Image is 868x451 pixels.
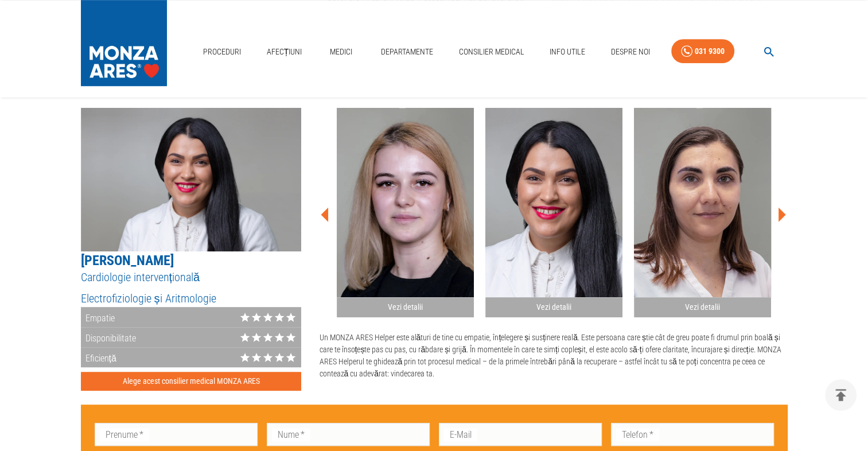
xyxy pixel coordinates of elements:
div: Disponibilitate [81,327,136,347]
img: Alina Udrea, ARES Helper [337,108,474,297]
button: Vezi detalii [634,108,771,317]
div: Eficiență [81,347,116,367]
a: Info Utile [545,40,590,64]
button: delete [825,379,857,411]
h5: Electrofiziologie și Aritmologie [81,291,302,306]
a: Afecțiuni [262,40,307,64]
div: 031 9300 [695,44,725,59]
button: Vezi detalii [337,108,474,317]
p: Un MONZA ARES Helper este alături de tine cu empatie, înțelegere și susținere reală. Este persoan... [319,332,787,380]
a: Proceduri [198,40,246,64]
button: Alege acest consilier medical MONZA ARES [81,372,302,391]
a: Despre Noi [606,40,655,64]
button: Vezi detalii [485,108,622,317]
a: Medici [323,40,360,64]
h2: Vezi detalii [639,302,766,313]
div: Empatie [81,307,115,327]
a: 031 9300 [671,39,734,64]
h5: [PERSON_NAME] [81,251,302,270]
a: Consilier Medical [454,40,528,64]
h5: Cardiologie intervențională [81,270,302,285]
a: Departamente [376,40,438,64]
h2: Vezi detalii [341,302,469,313]
h2: Vezi detalii [490,302,618,313]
